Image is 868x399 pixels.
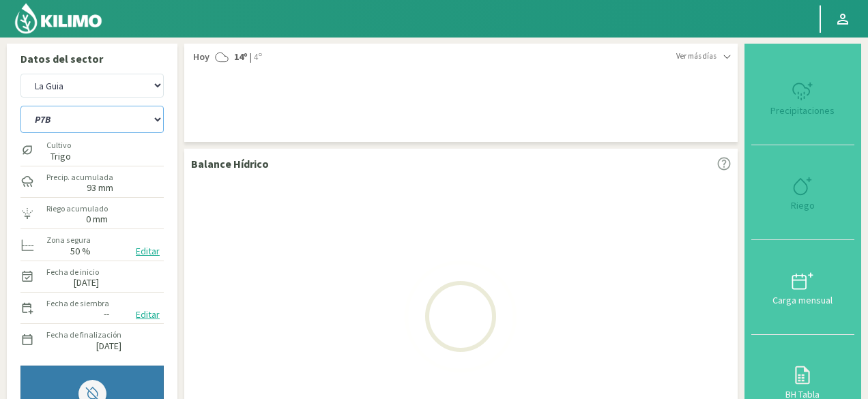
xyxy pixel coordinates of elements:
[87,183,113,192] label: 93 mm
[250,50,252,64] span: |
[755,295,850,305] div: Carga mensual
[70,247,91,256] label: 50 %
[755,389,850,399] div: BH Tabla
[46,234,91,246] label: Zona segura
[46,171,113,183] label: Precip. acumulada
[755,106,850,115] div: Precipitaciones
[14,2,103,35] img: Kilimo
[751,50,854,145] button: Precipitaciones
[96,342,121,351] label: [DATE]
[191,156,269,172] p: Balance Hídrico
[676,50,717,62] span: Ver más días
[46,297,109,310] label: Fecha de siembra
[132,307,164,323] button: Editar
[252,50,262,64] span: 4º
[86,215,108,224] label: 0 mm
[751,145,854,240] button: Riego
[46,329,121,341] label: Fecha de finalización
[191,50,209,64] span: Hoy
[132,243,164,259] button: Editar
[392,248,529,385] img: Loading...
[46,203,108,215] label: Riego acumulado
[751,240,854,335] button: Carga mensual
[74,278,99,287] label: [DATE]
[755,201,850,210] div: Riego
[104,310,109,319] label: --
[234,50,248,63] strong: 14º
[46,152,71,161] label: Trigo
[46,139,71,151] label: Cultivo
[20,50,164,67] p: Datos del sector
[46,266,99,278] label: Fecha de inicio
